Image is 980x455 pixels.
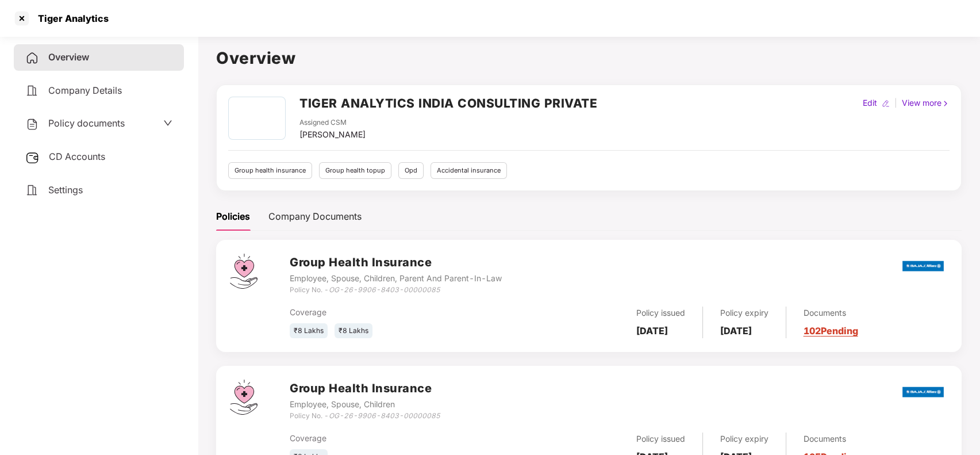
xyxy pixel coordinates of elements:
div: Policy expiry [720,307,768,319]
div: Group health insurance [228,162,312,179]
div: Documents [804,433,858,445]
div: [PERSON_NAME] [299,128,366,141]
img: svg+xml;base64,PHN2ZyB3aWR0aD0iMjUiIGhlaWdodD0iMjQiIHZpZXdCb3g9IjAgMCAyNSAyNCIgZmlsbD0ibm9uZSIgeG... [25,151,40,165]
img: svg+xml;base64,PHN2ZyB4bWxucz0iaHR0cDovL3d3dy53My5vcmcvMjAwMC9zdmciIHdpZHRoPSI0Ny43MTQiIGhlaWdodD... [230,380,258,415]
div: Policy expiry [720,433,768,445]
h1: Overview [216,45,962,71]
div: Edit [860,97,879,109]
div: | [892,97,900,109]
i: OG-26-9906-8403-00000085 [329,285,440,294]
img: rightIcon [941,100,950,108]
div: Tiger Analytics [31,13,109,24]
b: [DATE] [636,325,668,337]
div: Coverage [290,432,509,445]
i: OG-26-9906-8403-00000085 [329,411,440,420]
img: svg+xml;base64,PHN2ZyB4bWxucz0iaHR0cDovL3d3dy53My5vcmcvMjAwMC9zdmciIHdpZHRoPSIyNCIgaGVpZ2h0PSIyNC... [25,51,39,65]
a: 102 Pending [804,325,858,337]
h2: TIGER ANALYTICS INDIA CONSULTING PRIVATE [299,94,597,113]
div: Policy No. - [290,411,440,422]
div: Policies [216,209,250,224]
span: Company Details [48,85,122,96]
img: editIcon [882,100,890,108]
span: down [163,118,172,128]
div: ₹8 Lakhs [335,323,372,339]
img: svg+xml;base64,PHN2ZyB4bWxucz0iaHR0cDovL3d3dy53My5vcmcvMjAwMC9zdmciIHdpZHRoPSIyNCIgaGVpZ2h0PSIyNC... [25,183,39,197]
img: bajaj.png [902,253,944,279]
div: Policy issued [636,307,685,319]
h3: Group Health Insurance [290,254,502,272]
span: CD Accounts [49,151,105,162]
span: Settings [48,184,83,196]
div: Policy issued [636,433,685,445]
div: Accidental insurance [431,162,507,179]
img: svg+xml;base64,PHN2ZyB4bWxucz0iaHR0cDovL3d3dy53My5vcmcvMjAwMC9zdmciIHdpZHRoPSIyNCIgaGVpZ2h0PSIyNC... [25,117,39,131]
div: ₹8 Lakhs [290,323,328,339]
div: Employee, Spouse, Children [290,398,440,411]
img: svg+xml;base64,PHN2ZyB4bWxucz0iaHR0cDovL3d3dy53My5vcmcvMjAwMC9zdmciIHdpZHRoPSI0Ny43MTQiIGhlaWdodD... [230,254,258,289]
div: Assigned CSM [299,117,366,128]
div: Group health topup [319,162,391,179]
b: [DATE] [720,325,752,337]
img: bajaj.png [902,379,944,405]
div: Employee, Spouse, Children, Parent And Parent-In-Law [290,272,502,285]
div: View more [900,97,952,109]
div: Coverage [290,306,509,319]
div: Documents [804,307,858,319]
div: Policy No. - [290,285,502,296]
div: Company Documents [268,209,362,224]
span: Policy documents [48,117,125,129]
h3: Group Health Insurance [290,380,440,397]
div: Opd [398,162,424,179]
span: Overview [48,51,89,63]
img: svg+xml;base64,PHN2ZyB4bWxucz0iaHR0cDovL3d3dy53My5vcmcvMjAwMC9zdmciIHdpZHRoPSIyNCIgaGVpZ2h0PSIyNC... [25,84,39,98]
